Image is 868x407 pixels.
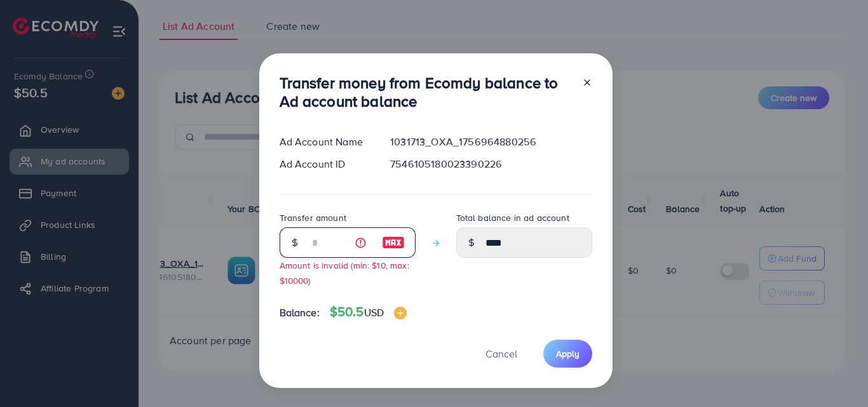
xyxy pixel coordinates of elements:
[470,340,533,367] button: Cancel
[380,135,602,149] div: 1031713_OXA_1756964880256
[456,211,569,224] label: Total balance in ad account
[269,135,381,149] div: Ad Account Name
[280,305,320,320] span: Balance:
[814,350,858,397] iframe: Chat
[364,305,384,319] span: USD
[280,211,346,224] label: Transfer amount
[380,157,602,171] div: 7546105180023390226
[280,74,572,110] h3: Transfer money from Ecomdy balance to Ad account balance
[485,347,517,361] span: Cancel
[543,340,592,367] button: Apply
[269,157,381,171] div: Ad Account ID
[330,304,407,320] h4: $50.5
[556,347,580,360] span: Apply
[382,235,405,250] img: image
[280,259,409,286] small: Amount is invalid (min: $10, max: $10000)
[394,307,407,319] img: image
